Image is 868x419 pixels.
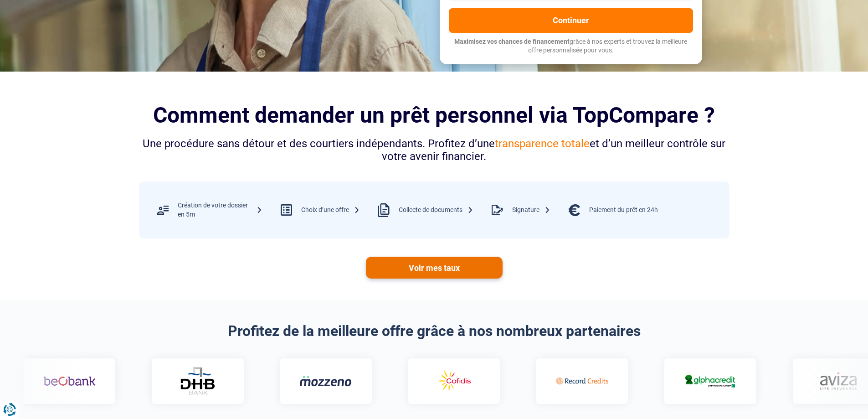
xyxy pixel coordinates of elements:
div: Paiement du prêt en 24h [589,206,658,215]
a: Voir mes taux [366,257,503,279]
span: transparence totale [495,137,590,150]
img: Alphacredit [684,373,736,389]
img: DHB Bank [179,367,216,395]
h2: Comment demander un prêt personnel via TopCompare ? [139,103,729,128]
img: Record credits [555,368,608,394]
div: Signature [512,206,550,215]
img: Mozzeno [299,375,352,387]
div: Collecte de documents [399,206,473,215]
button: Continuer [449,8,693,33]
img: Cofidis [427,368,480,394]
h2: Profitez de la meilleure offre grâce à nos nombreux partenaires [139,322,729,340]
div: Choix d’une offre [301,206,360,215]
p: grâce à nos experts et trouvez la meilleure offre personnalisée pour vous. [449,37,693,55]
img: Beobank [43,368,95,394]
span: Maximisez vos chances de financement [454,38,570,45]
div: Création de votre dossier en 5m [178,201,262,219]
div: Une procédure sans détour et des courtiers indépendants. Profitez d’une et d’un meilleur contrôle... [139,137,729,164]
